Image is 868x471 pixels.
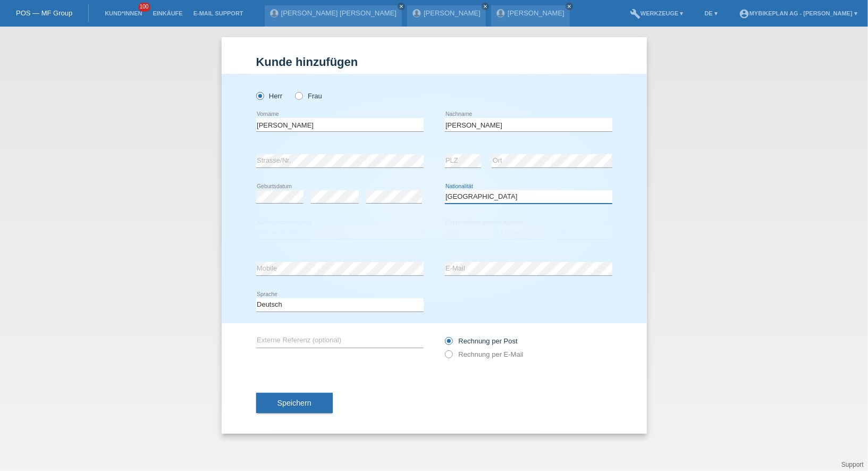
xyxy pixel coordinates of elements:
a: Kund*innen [99,10,147,16]
a: POS — MF Group [16,9,72,17]
input: Herr [256,92,263,99]
i: close [483,4,488,9]
input: Rechnung per Post [445,337,452,350]
a: E-Mail Support [188,10,249,16]
label: Rechnung per Post [445,337,518,345]
a: Support [841,461,864,468]
a: close [482,3,489,10]
i: build [630,9,641,19]
a: buildWerkzeuge ▾ [625,10,689,16]
label: Frau [295,92,322,100]
span: Speichern [277,399,311,407]
i: account_circle [739,9,749,19]
i: close [399,4,404,9]
a: [PERSON_NAME] [508,9,564,17]
a: close [398,3,405,10]
a: Einkäufe [147,10,188,16]
label: Herr [256,92,283,100]
a: close [566,3,573,10]
span: 100 [138,3,151,12]
h1: Kunde hinzufügen [256,55,612,69]
a: DE ▾ [700,10,723,16]
a: [PERSON_NAME] [424,9,481,17]
a: [PERSON_NAME] [PERSON_NAME] [281,9,397,17]
input: Frau [295,92,302,99]
button: Speichern [256,393,333,413]
input: Rechnung per E-Mail [445,350,452,364]
i: close [567,4,572,9]
label: Rechnung per E-Mail [445,350,524,358]
a: account_circleMybikeplan AG - [PERSON_NAME] ▾ [734,10,863,16]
